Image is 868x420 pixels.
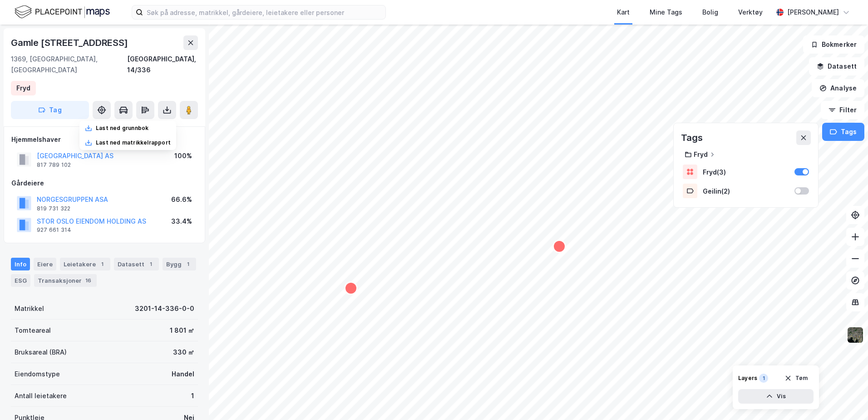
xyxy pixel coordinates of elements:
div: 1369, [GEOGRAPHIC_DATA], [GEOGRAPHIC_DATA] [11,54,127,75]
button: Filter [821,101,864,119]
div: 1 801 ㎡ [170,325,194,336]
button: Datasett [809,57,864,75]
div: Datasett [114,258,159,270]
div: Info [11,258,30,270]
div: Last ned matrikkelrapport [96,139,171,146]
div: Eiere [34,258,56,270]
div: Geilin ( 2 ) [703,187,789,195]
div: Verktøy [738,7,763,18]
button: Bokmerker [803,35,864,54]
div: Eiendomstype [15,369,60,380]
div: Transaksjoner [34,274,97,287]
div: [GEOGRAPHIC_DATA], 14/336 [127,54,198,75]
button: Analyse [812,79,864,97]
button: Vis [738,389,814,404]
img: logo.f888ab2527a4732fd821a326f86c7f29.svg [15,4,110,20]
div: Bolig [702,7,718,18]
div: 1 [98,260,107,269]
div: ESG [11,274,30,287]
div: 330 ㎡ [173,347,194,358]
div: Layers [738,375,757,382]
div: 1 [183,260,192,269]
div: Tomteareal [15,325,51,336]
div: Bruksareal (BRA) [15,347,67,358]
div: Hjemmelshaver [11,134,197,145]
div: Bygg [163,258,196,270]
div: Kart [617,7,630,18]
div: Matrikkel [15,303,44,314]
button: Tags [822,123,864,141]
img: 9k= [847,326,864,344]
div: Map marker [552,240,566,253]
div: 819 731 322 [37,205,70,212]
div: Last ned grunnbok [96,125,148,132]
div: 1 [191,390,194,401]
div: Fryd [16,83,30,94]
div: 1 [759,374,768,383]
button: Tøm [779,371,814,385]
div: 100% [174,150,192,161]
div: 66.6% [171,194,192,205]
div: Map marker [344,281,358,295]
div: 16 [84,276,93,285]
div: Gamle [STREET_ADDRESS] [11,35,130,50]
div: Handel [172,369,194,380]
div: 1 [146,260,155,269]
button: Tag [11,101,89,119]
div: Fryd [694,150,708,158]
div: [PERSON_NAME] [787,7,839,18]
div: Tags [681,130,703,145]
div: Mine Tags [650,7,682,18]
div: 33.4% [171,216,192,227]
input: Søk på adresse, matrikkel, gårdeiere, leietakere eller personer [143,5,385,19]
div: 927 661 314 [37,226,71,234]
div: 817 789 102 [37,161,71,169]
iframe: Chat Widget [823,376,868,420]
div: Gårdeiere [11,178,197,189]
div: Fryd ( 3 ) [703,168,789,176]
div: 3201-14-336-0-0 [135,303,194,314]
div: Antall leietakere [15,390,67,401]
div: Kontrollprogram for chat [823,376,868,420]
div: Leietakere [60,258,110,270]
